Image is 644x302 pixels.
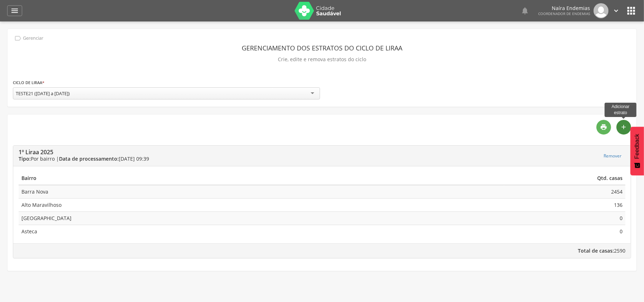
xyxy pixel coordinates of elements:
span: Coordenador de Endemias [538,11,590,16]
p: Crie, edite e remova estratos do ciclo [13,54,631,64]
i:  [521,6,529,15]
header: GERENCIAMENTO DOS ESTRATOS DO CICLO DE LIRAA [13,42,631,54]
a:  [7,5,22,16]
i: add [620,123,628,131]
div: Adicionar estrato [605,103,636,117]
td: 2454 [504,185,625,199]
i:  [612,7,620,15]
button: Feedback - Mostrar pesquisa [630,127,644,175]
td: [GEOGRAPHIC_DATA] [19,212,504,225]
p: Gerenciar [23,35,43,41]
td: 0 [504,225,625,238]
td: Alto Maravilhoso [19,199,504,212]
i:  [625,5,637,16]
td: 0 [504,212,625,225]
div: Por bairro | [DATE] 09:39 [19,155,149,162]
label: Ciclo de Liraa [13,80,44,86]
strong: Data de processamento: [59,155,119,162]
strong: 1º Liraa 2025 [19,148,53,156]
td: Barra Nova [19,185,504,199]
td: Asteca [19,225,504,238]
i:  [14,34,22,42]
th: Bairro [19,172,504,185]
th: Qtd. casas [504,172,625,185]
div: 2590 [13,243,631,258]
i:  [10,6,19,15]
button: Remover [600,151,625,161]
span: Feedback [634,134,640,159]
td: 136 [504,199,625,212]
a:  [591,120,611,135]
a:  [521,3,529,18]
a:  [612,3,620,18]
p: Naíra Endemias [538,6,590,11]
i:  [600,123,608,131]
div: TESTE21 ([DATE] a [DATE]) [16,90,70,97]
strong: Tipo: [19,155,31,162]
span: Total de casas: [578,247,614,254]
